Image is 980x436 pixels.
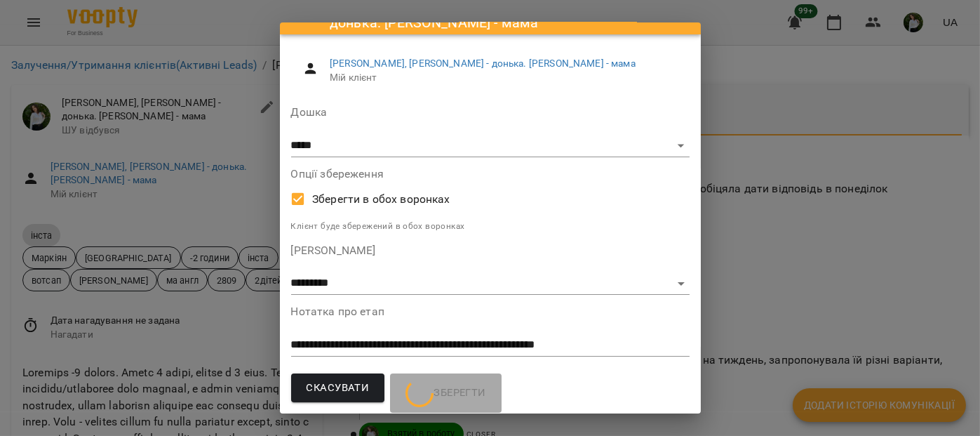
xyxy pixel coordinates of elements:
[330,71,678,85] span: Мій клієнт
[312,191,450,208] span: Зберегти в обох воронках
[291,107,690,118] label: Дошка
[330,58,636,69] a: [PERSON_NAME], [PERSON_NAME] - донька. [PERSON_NAME] - мама
[291,245,690,256] label: [PERSON_NAME]
[291,374,385,403] button: Скасувати
[291,306,690,317] label: Нотатка про етап
[291,220,690,234] p: Клієнт буде збережений в обох воронках
[307,379,370,397] span: Скасувати
[291,169,690,180] label: Опції збереження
